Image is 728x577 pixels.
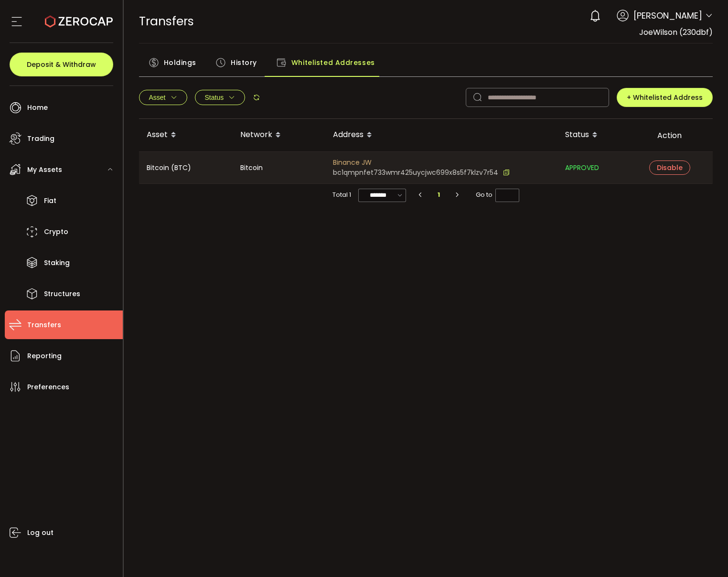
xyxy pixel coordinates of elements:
[44,225,68,239] span: Crypto
[430,188,448,202] li: 1
[139,127,233,143] div: Asset
[476,188,519,202] span: Go to
[27,132,54,146] span: Trading
[164,53,196,72] span: Holdings
[147,162,191,173] span: Bitcoin (BTC)
[149,94,166,101] span: Asset
[240,162,263,173] span: Bitcoin
[332,188,351,202] span: Total 1
[195,90,246,105] button: Status
[139,90,187,105] button: Asset
[27,318,61,332] span: Transfers
[233,127,325,143] div: Network
[205,94,224,101] span: Status
[565,162,599,173] span: APPROVED
[231,53,257,72] span: History
[333,158,510,168] span: Binance JW
[10,53,113,76] button: Deposit & Withdraw
[633,9,702,22] span: [PERSON_NAME]
[325,127,557,143] div: Address
[291,53,375,72] span: Whitelisted Addresses
[27,163,62,177] span: My Assets
[657,163,683,172] span: Disable
[680,531,728,577] iframe: Chat Widget
[627,130,713,141] div: Action
[27,380,69,394] span: Preferences
[649,160,690,175] button: Disable
[27,526,54,540] span: Log out
[139,13,194,30] span: Transfers
[44,256,70,270] span: Staking
[333,168,498,178] span: bc1qmpnfet733wmr425uycjwc699x8s5f7klzv7r54
[627,93,703,102] span: + Whitelisted Address
[27,101,48,115] span: Home
[27,61,96,68] span: Deposit & Withdraw
[617,88,713,107] button: + Whitelisted Address
[27,349,62,363] span: Reporting
[557,127,627,143] div: Status
[44,287,80,301] span: Structures
[44,194,56,208] span: Fiat
[639,27,713,38] span: JoeWilson (230dbf)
